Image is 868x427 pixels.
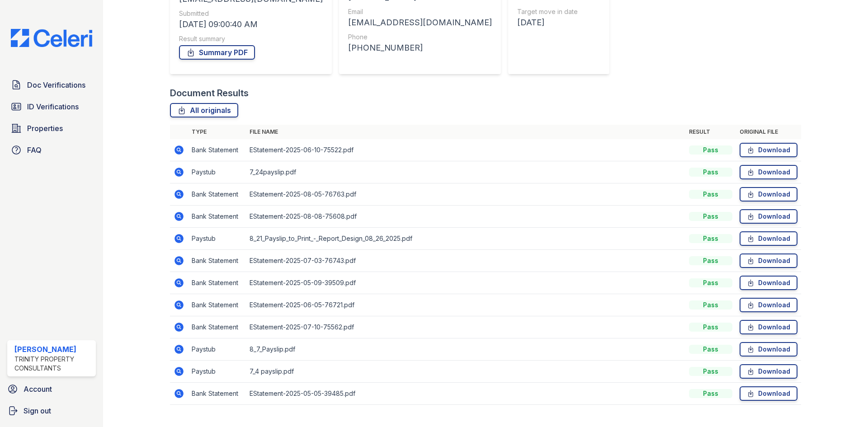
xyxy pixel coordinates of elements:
[740,298,797,312] a: Download
[689,367,732,376] div: Pass
[740,143,797,157] a: Download
[24,405,51,416] span: Sign out
[179,9,323,18] div: Submitted
[348,42,492,54] div: [PHONE_NUMBER]
[188,161,246,183] td: Paystub
[689,323,732,332] div: Pass
[348,7,492,16] div: Email
[740,231,797,246] a: Download
[740,320,797,334] a: Download
[246,338,685,361] td: 8_7_Payslip.pdf
[246,161,685,183] td: 7_24payslip.pdf
[188,183,246,206] td: Bank Statement
[348,33,492,42] div: Phone
[689,190,732,199] div: Pass
[7,119,96,137] a: Properties
[689,168,732,177] div: Pass
[188,338,246,361] td: Paystub
[689,234,732,243] div: Pass
[170,103,238,117] a: All originals
[689,212,732,221] div: Pass
[740,209,797,224] a: Download
[188,294,246,316] td: Bank Statement
[246,125,685,139] th: File name
[246,250,685,272] td: EStatement-2025-07-03-76743.pdf
[24,384,52,394] span: Account
[7,98,96,116] a: ID Verifications
[188,228,246,250] td: Paystub
[246,183,685,206] td: EStatement-2025-08-05-76763.pdf
[246,139,685,161] td: EStatement-2025-06-10-75522.pdf
[740,276,797,290] a: Download
[4,29,99,47] img: CE_Logo_Blue-a8612792a0a2168367f1c8372b55b34899dd931a85d93a1a3d3e32e68fde9ad4.png
[517,7,595,16] div: Target move in date
[740,342,797,357] a: Download
[740,165,797,179] a: Download
[170,87,249,99] div: Document Results
[740,187,797,202] a: Download
[188,206,246,228] td: Bank Statement
[740,364,797,379] a: Download
[246,361,685,383] td: 7_4 payslip.pdf
[689,345,732,354] div: Pass
[246,206,685,228] td: EStatement-2025-08-08-75608.pdf
[689,145,732,155] div: Pass
[689,300,732,310] div: Pass
[14,355,92,373] div: Trinity Property Consultants
[689,256,732,265] div: Pass
[246,294,685,316] td: EStatement-2025-06-05-76721.pdf
[179,18,323,31] div: [DATE] 09:00:40 AM
[188,316,246,338] td: Bank Statement
[14,344,92,355] div: [PERSON_NAME]
[246,316,685,338] td: EStatement-2025-07-10-75562.pdf
[246,228,685,250] td: 8_21_Payslip_to_Print_-_Report_Design_08_26_2025.pdf
[736,125,801,139] th: Original file
[689,278,732,287] div: Pass
[517,16,595,29] div: [DATE]
[188,250,246,272] td: Bank Statement
[740,253,797,268] a: Download
[4,402,99,420] a: Sign out
[7,141,96,159] a: FAQ
[7,76,96,94] a: Doc Verifications
[27,101,79,112] span: ID Verifications
[4,380,99,398] a: Account
[27,80,85,90] span: Doc Verifications
[188,139,246,161] td: Bank Statement
[348,16,492,29] div: [EMAIL_ADDRESS][DOMAIN_NAME]
[188,272,246,294] td: Bank Statement
[685,125,736,139] th: Result
[188,383,246,405] td: Bank Statement
[188,125,246,139] th: Type
[689,389,732,398] div: Pass
[188,361,246,383] td: Paystub
[740,386,797,401] a: Download
[27,145,42,155] span: FAQ
[179,45,255,60] a: Summary PDF
[179,34,323,43] div: Result summary
[27,123,63,134] span: Properties
[246,272,685,294] td: EStatement-2025-05-09-39509.pdf
[246,383,685,405] td: EStatement-2025-05-05-39485.pdf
